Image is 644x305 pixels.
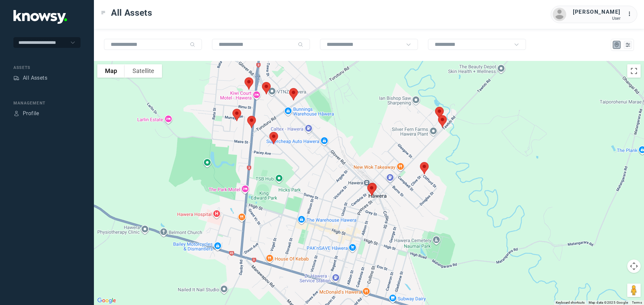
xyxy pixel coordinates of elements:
[573,8,621,16] div: [PERSON_NAME]
[13,74,47,82] a: AssetsAll Assets
[627,259,641,273] button: Map camera controls
[190,42,195,47] div: Search
[627,284,641,297] button: Drag Pegman onto the map to open Street View
[627,64,641,78] button: Toggle fullscreen view
[111,7,152,19] span: All Assets
[627,10,635,19] div: :
[13,100,80,106] div: Management
[125,64,162,78] button: Show satellite imagery
[589,301,628,304] span: Map data ©2025 Google
[23,74,47,82] div: All Assets
[13,75,19,81] div: Assets
[13,109,39,118] a: ProfileProfile
[13,65,80,71] div: Assets
[13,110,19,117] div: Profile
[97,64,125,78] button: Show street map
[101,10,106,15] div: Toggle Menu
[627,10,635,18] div: :
[573,16,621,21] div: User
[298,42,303,47] div: Search
[614,42,620,48] div: Map
[632,301,642,304] a: Terms (opens in new tab)
[553,8,566,21] img: avatar.png
[628,11,634,16] tspan: ...
[23,109,39,118] div: Profile
[13,10,67,24] img: Application Logo
[96,296,118,305] a: Open this area in Google Maps (opens a new window)
[625,42,631,48] div: List
[556,300,585,305] button: Keyboard shortcuts
[96,296,118,305] img: Google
